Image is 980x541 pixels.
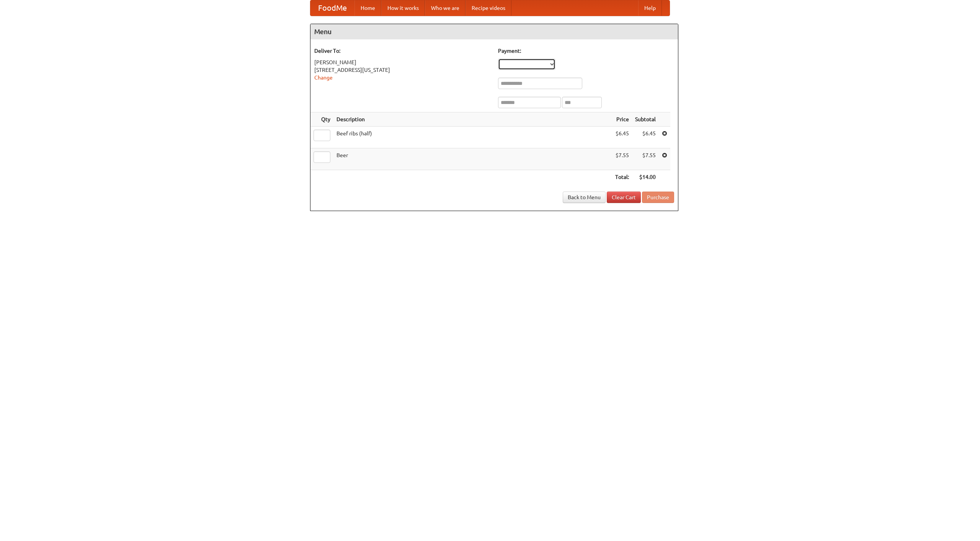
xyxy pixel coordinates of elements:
[333,112,612,127] th: Description
[425,0,465,16] a: Who we are
[632,148,659,170] td: $7.55
[314,47,490,55] h5: Deliver To:
[333,127,612,148] td: Beef ribs (half)
[612,170,632,184] th: Total:
[612,127,632,148] td: $6.45
[632,112,659,127] th: Subtotal
[310,112,333,127] th: Qty
[465,0,511,16] a: Recipe videos
[612,112,632,127] th: Price
[333,148,612,170] td: Beer
[314,58,490,66] div: [PERSON_NAME]
[638,0,662,16] a: Help
[354,0,381,16] a: Home
[632,170,659,184] th: $14.00
[310,0,354,16] a: FoodMe
[632,127,659,148] td: $6.45
[310,24,678,39] h4: Menu
[381,0,425,16] a: How it works
[314,66,490,74] div: [STREET_ADDRESS][US_STATE]
[642,192,674,203] button: Purchase
[498,47,674,55] h5: Payment:
[314,75,333,81] a: Change
[607,192,641,203] a: Clear Cart
[612,148,632,170] td: $7.55
[563,192,606,203] a: Back to Menu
